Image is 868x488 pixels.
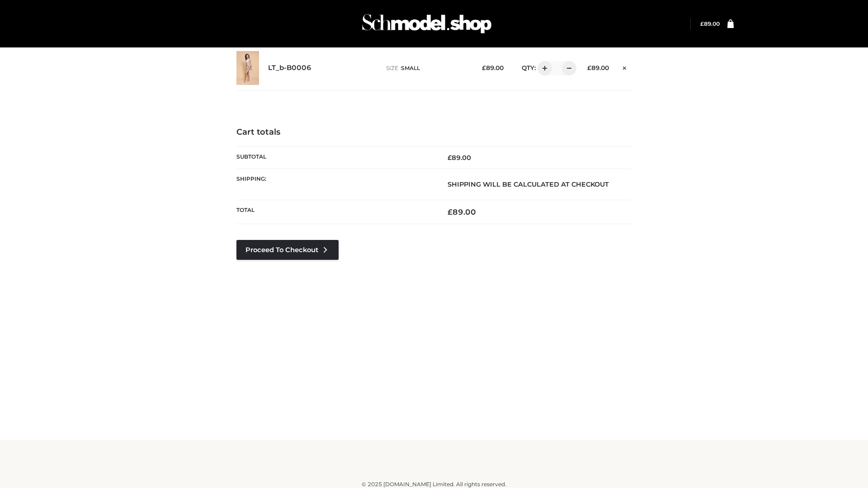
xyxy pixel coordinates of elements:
[700,20,720,27] a: £89.00
[700,20,720,27] bdi: 89.00
[236,127,632,137] h4: Cart totals
[386,64,468,72] p: size :
[236,169,434,200] th: Shipping:
[618,61,632,73] a: Remove this item
[513,61,573,75] div: QTY:
[268,64,311,72] a: LT_b-B0006
[448,180,609,188] strong: Shipping will be calculated at checkout
[587,64,609,71] bdi: 89.00
[700,20,704,27] span: £
[448,154,471,162] bdi: 89.00
[236,51,259,85] img: LT_b-B0006 - SMALL
[448,207,453,216] span: £
[236,240,339,260] a: Proceed to Checkout
[448,207,476,216] bdi: 89.00
[587,64,591,71] span: £
[236,146,434,169] th: Subtotal
[482,64,486,71] span: £
[448,154,452,162] span: £
[482,64,504,71] bdi: 89.00
[236,200,434,224] th: Total
[401,65,420,71] span: SMALL
[359,6,495,42] img: Schmodel Admin 964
